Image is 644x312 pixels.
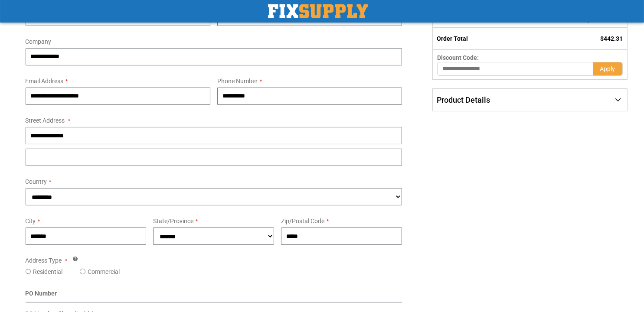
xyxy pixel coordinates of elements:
[268,4,368,18] a: store logo
[268,4,368,18] img: Fix Industrial Supply
[26,178,47,185] span: Country
[26,117,65,124] span: Street Address
[593,62,623,76] button: Apply
[217,78,258,84] span: Phone Number
[33,267,62,276] label: Residential
[281,218,324,224] span: Zip/Postal Code
[26,289,402,302] div: PO Number
[437,54,479,61] span: Discount Code:
[578,16,623,23] span: Not yet calculated
[600,65,615,72] span: Apply
[26,257,62,264] span: Address Type
[26,38,52,45] span: Company
[437,95,490,104] span: Product Details
[26,78,64,84] span: Email Address
[437,35,468,42] strong: Order Total
[88,267,120,276] label: Commercial
[153,218,193,224] span: State/Province
[26,218,36,224] span: City
[601,35,623,42] span: $442.31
